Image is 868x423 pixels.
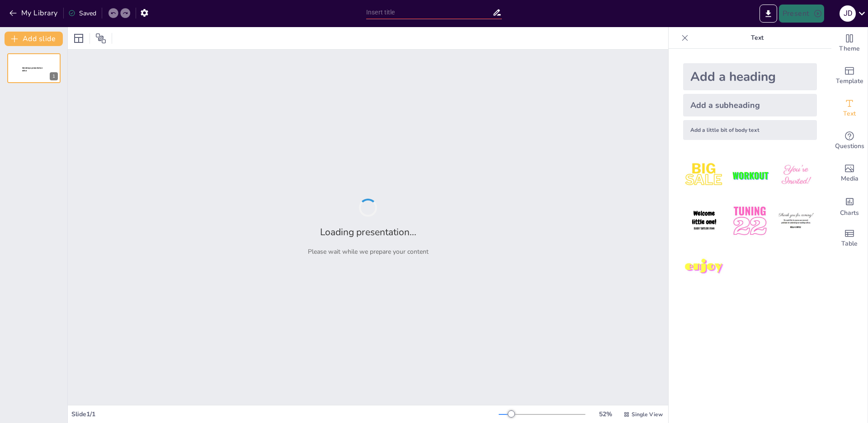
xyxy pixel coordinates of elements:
div: Change the overall theme [831,27,868,60]
img: 1.jpeg [683,154,725,196]
span: Questions [835,141,864,151]
div: Slide 1 / 1 [71,410,499,418]
img: 7.jpeg [683,246,725,288]
span: Single View [632,411,663,418]
div: Add ready made slides [831,60,868,92]
span: Table [841,239,858,249]
img: 5.jpeg [729,200,771,242]
span: Theme [839,44,860,54]
span: Position [95,33,106,44]
div: Add a heading [683,63,817,90]
span: Sendsteps presentation editor [22,67,42,72]
div: 1 [50,72,58,80]
div: Add images, graphics, shapes or video [831,157,868,190]
input: Insert title [366,6,492,19]
div: Get real-time input from your audience [831,125,868,157]
div: Saved [68,9,96,18]
button: J D [840,5,856,23]
p: Please wait while we prepare your content [308,247,429,256]
img: 3.jpeg [775,154,817,196]
img: 4.jpeg [683,200,725,242]
div: Add charts and graphs [831,190,868,222]
div: Layout [71,31,86,46]
img: 2.jpeg [729,154,771,196]
h2: Loading presentation... [320,226,416,238]
div: Add a little bit of body text [683,120,817,140]
span: Text [843,109,856,119]
p: Text [692,27,822,49]
div: Add a subheading [683,94,817,116]
button: Add slide [5,32,63,46]
div: 52 % [594,410,616,418]
span: Media [841,174,859,184]
button: My Library [7,6,61,20]
div: Add a table [831,222,868,255]
div: 1 [7,53,61,83]
div: J D [840,5,856,22]
div: Add text boxes [831,92,868,125]
button: Present [779,5,824,23]
span: Charts [840,208,859,218]
img: 6.jpeg [775,200,817,242]
button: Export to PowerPoint [759,5,777,23]
span: Template [836,76,863,86]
